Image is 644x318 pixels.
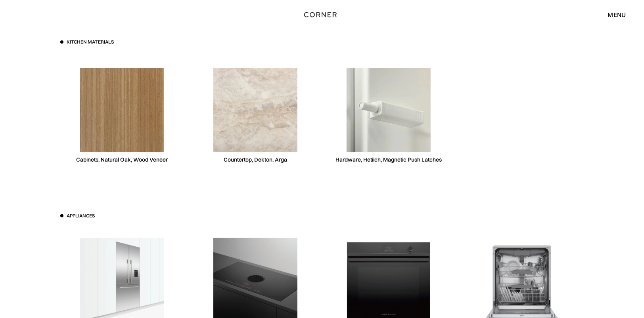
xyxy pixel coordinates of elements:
div: Cabinets, Natural Oak, Wood Veneer [77,156,168,164]
div: menu [608,11,626,18]
a: home [298,10,346,20]
div: Hardware, Hetiich, Magnetic Push Latches [335,156,442,164]
div: Countertop, Dekton, Arga [224,156,287,164]
h3: Kitchen materials [67,39,114,46]
h3: Appliances [67,213,95,219]
div: menu [600,8,626,21]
